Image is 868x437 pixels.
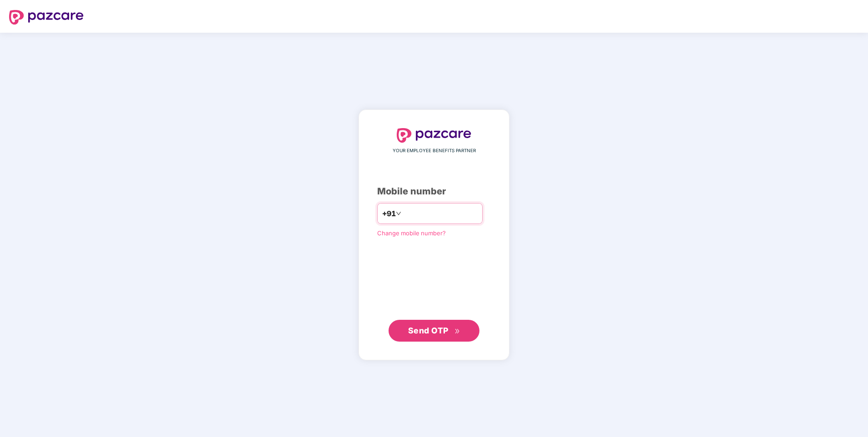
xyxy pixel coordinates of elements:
[9,10,84,25] img: logo
[382,208,396,219] span: +91
[454,328,460,334] span: double-right
[389,320,479,342] button: Send OTPdouble-right
[397,128,471,143] img: logo
[396,211,401,216] span: down
[377,229,446,237] a: Change mobile number?
[408,326,449,335] span: Send OTP
[377,184,491,199] div: Mobile number
[393,147,476,154] span: YOUR EMPLOYEE BENEFITS PARTNER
